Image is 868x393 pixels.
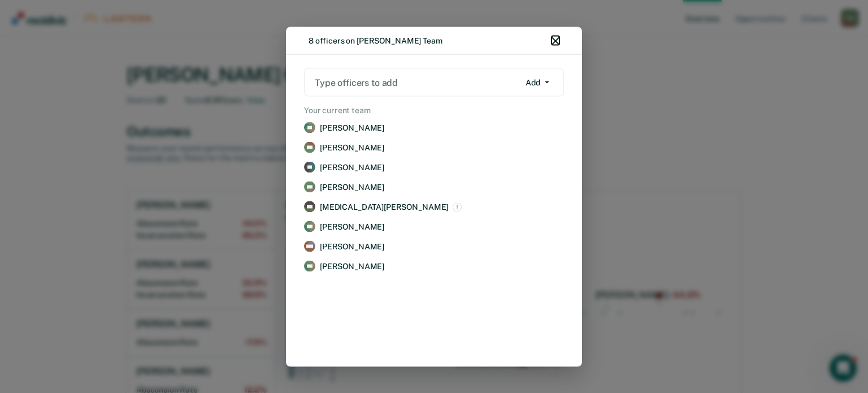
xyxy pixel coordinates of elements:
p: [PERSON_NAME] [320,142,384,152]
p: [PERSON_NAME] [320,123,384,132]
p: [PERSON_NAME] [320,241,384,251]
button: Add [520,74,554,92]
img: This is an excluded officer [453,202,462,211]
p: [PERSON_NAME] [320,222,384,231]
p: [PERSON_NAME] [320,162,384,172]
a: View supervision staff details for Clayton Madison [302,219,566,234]
a: View supervision staff details for Natasha Davis [302,140,566,155]
a: View supervision staff details for Nathan Hills [302,179,566,195]
a: View supervision staff details for Naomi Marcantel [302,239,566,254]
a: View supervision staff details for Lexi Henry [302,159,566,175]
a: View supervision staff details for Connie Mooneyham [302,258,566,274]
h2: Your current team [302,106,566,115]
p: [PERSON_NAME] [320,182,384,192]
a: View supervision staff details for Kyra Hines-Allen [302,199,566,214]
div: 8 officers on [PERSON_NAME] Team [309,36,442,45]
p: [MEDICAL_DATA][PERSON_NAME] [320,202,448,211]
a: View supervision staff details for Paula Bothof [302,120,566,135]
p: [PERSON_NAME] [320,261,384,271]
